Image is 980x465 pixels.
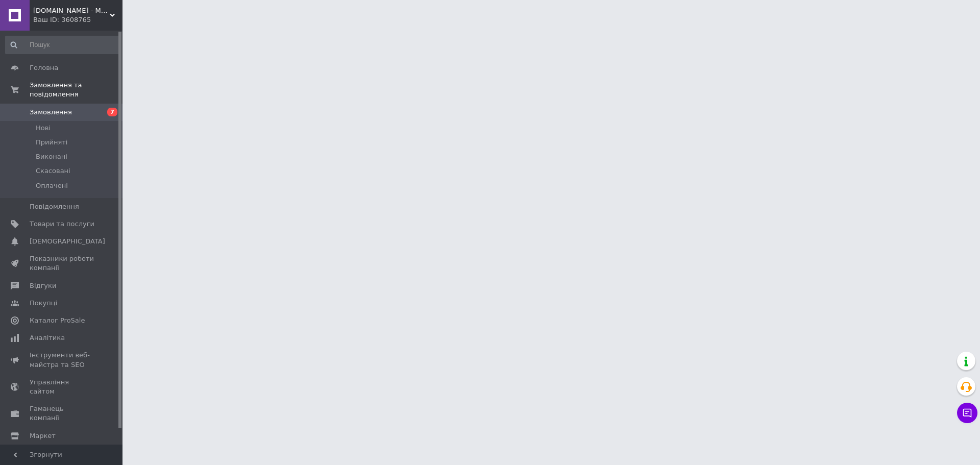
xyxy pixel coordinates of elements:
[30,281,56,290] span: Відгуки
[36,166,70,176] span: Скасовані
[30,108,72,117] span: Замовлення
[36,181,68,190] span: Оплачені
[30,237,105,246] span: [DEMOGRAPHIC_DATA]
[30,202,79,211] span: Повідомлення
[36,124,51,133] span: Нові
[30,431,56,440] span: Маркет
[30,81,122,99] span: Замовлення та повідомлення
[36,138,67,147] span: Прийняті
[30,351,94,369] span: Інструменти веб-майстра та SEO
[30,333,65,342] span: Аналітика
[30,299,57,308] span: Покупці
[30,404,94,423] span: Гаманець компанії
[107,108,117,116] span: 7
[30,219,94,229] span: Товари та послуги
[33,6,110,15] span: i.n.k.store - Магазин свічок і декору для дому
[30,254,94,273] span: Показники роботи компанії
[30,378,94,396] span: Управління сайтом
[30,316,85,325] span: Каталог ProSale
[33,15,122,25] div: Ваш ID: 3608765
[5,36,120,54] input: Пошук
[36,152,67,161] span: Виконані
[957,403,977,423] button: Чат з покупцем
[30,63,58,72] span: Головна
